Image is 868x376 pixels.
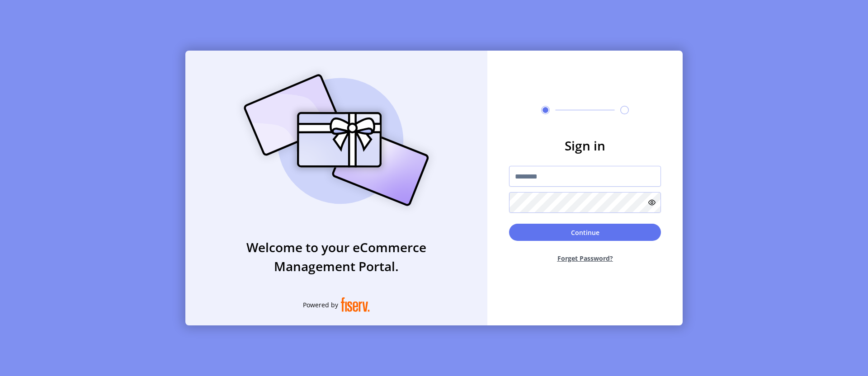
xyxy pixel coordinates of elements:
[509,224,661,241] button: Continue
[303,300,338,310] span: Powered by
[230,64,443,216] img: card_Illustration.svg
[509,246,661,270] button: Forget Password?
[185,238,487,276] h3: Welcome to your eCommerce Management Portal.
[509,136,661,155] h3: Sign in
